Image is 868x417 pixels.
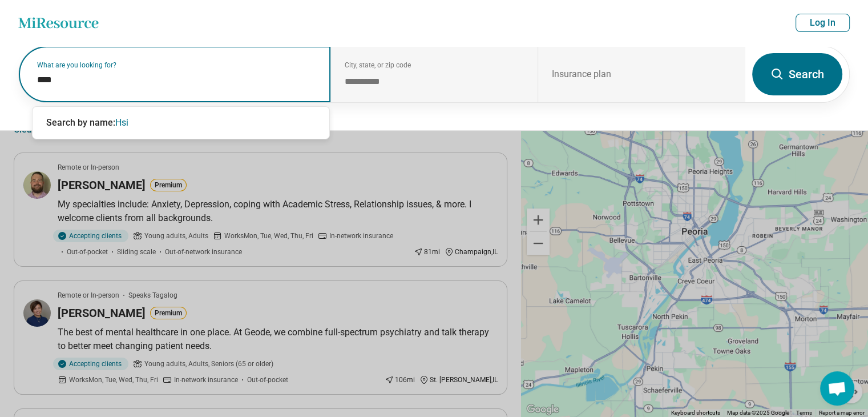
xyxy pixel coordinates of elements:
button: Search [752,53,842,95]
label: What are you looking for? [37,62,317,69]
div: Suggestions [33,107,329,139]
span: Hsi [115,117,128,128]
div: Open chat [820,371,854,406]
button: Log In [796,14,850,32]
span: Search by name: [46,117,115,128]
